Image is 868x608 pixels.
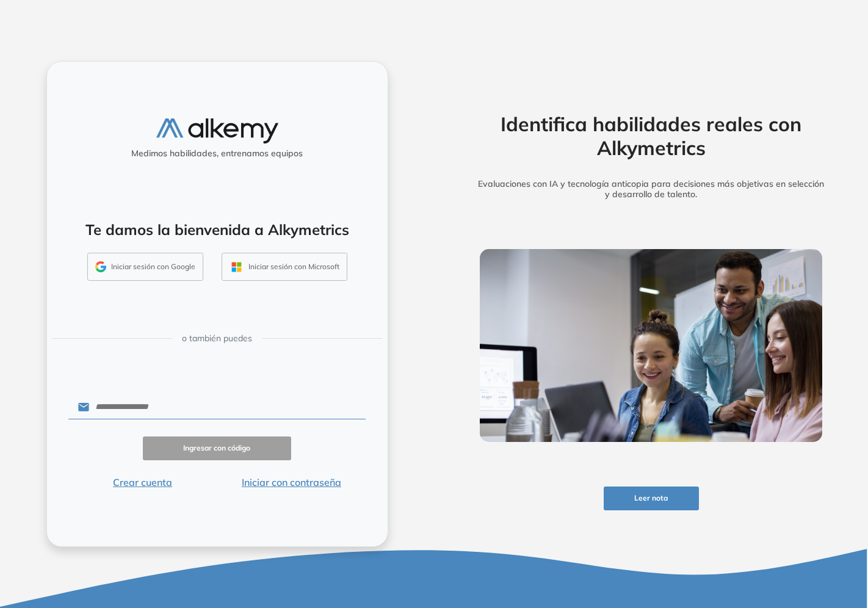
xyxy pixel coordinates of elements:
[461,112,842,159] h2: Identifica habilidades reales con Alkymetrics
[143,436,292,460] button: Ingresar con código
[63,221,372,239] h4: Te damos la bienvenida a Alkymetrics
[461,179,842,200] h5: Evaluaciones con IA y tecnología anticopia para decisiones más objetivas en selección y desarroll...
[230,260,244,274] img: OUTLOOK_ICON
[182,332,252,345] span: o también puedes
[217,475,366,490] button: Iniciar con contraseña
[95,261,106,272] img: GMAIL_ICON
[52,148,383,159] h5: Medimos habilidades, entrenamos equipos
[480,249,823,442] img: img-more-info
[87,253,203,281] button: Iniciar sesión con Google
[156,118,278,143] img: logo-alkemy
[604,487,699,510] button: Leer nota
[222,253,347,281] button: Iniciar sesión con Microsoft
[68,475,217,490] button: Crear cuenta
